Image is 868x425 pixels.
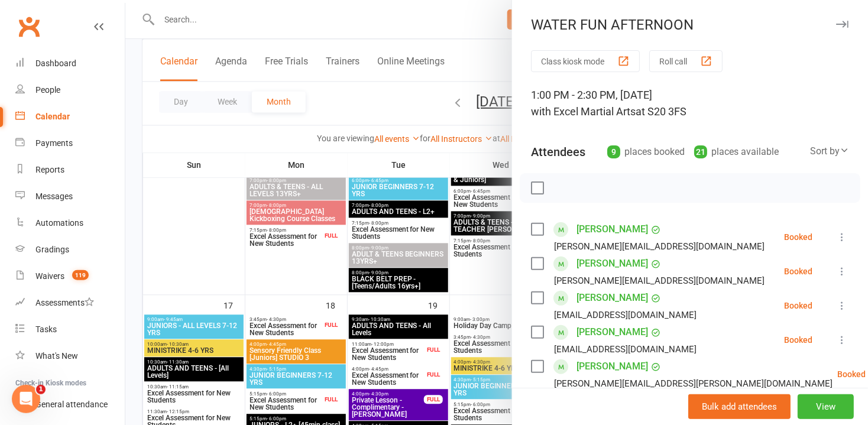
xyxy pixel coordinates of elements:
div: [EMAIL_ADDRESS][DOMAIN_NAME] [554,342,697,357]
div: [EMAIL_ADDRESS][DOMAIN_NAME] [554,307,697,323]
a: People [15,77,125,103]
a: Clubworx [14,12,44,41]
div: [PERSON_NAME][EMAIL_ADDRESS][PERSON_NAME][DOMAIN_NAME] [554,376,833,391]
a: Calendar [15,103,125,130]
div: places booked [607,144,685,160]
a: Reports [15,157,125,183]
a: [PERSON_NAME] [576,357,648,376]
div: Booked [837,370,866,378]
div: Booked [784,267,812,275]
a: Waivers 119 [15,263,125,290]
div: General attendance [35,400,108,409]
div: Booked [784,233,812,241]
div: People [35,85,60,95]
div: What's New [35,351,78,361]
div: Dashboard [35,59,76,68]
a: [PERSON_NAME] [576,254,648,273]
div: Booked [784,336,812,344]
div: WATER FUN AFTERNOON [512,17,868,33]
a: Assessments [15,290,125,316]
a: Messages [15,183,125,210]
div: Gradings [35,245,69,254]
div: Assessments [35,298,94,307]
div: Messages [35,192,73,201]
span: with Excel Martial Arts [531,105,636,118]
div: Attendees [531,144,585,160]
div: 21 [694,145,707,158]
a: What's New [15,343,125,369]
a: Gradings [15,236,125,263]
span: at S20 3FS [636,105,686,118]
a: [PERSON_NAME] [576,323,648,342]
div: Sort by [810,144,849,159]
span: 1 [36,385,46,394]
a: Tasks [15,316,125,343]
div: Payments [35,138,73,148]
button: Class kiosk mode [531,50,640,72]
a: Automations [15,210,125,236]
a: [PERSON_NAME] [576,220,648,239]
div: Booked [784,301,812,310]
div: Calendar [35,112,70,121]
a: General attendance kiosk mode [15,391,125,418]
div: 9 [607,145,620,158]
a: Dashboard [15,50,125,77]
button: Bulk add attendees [688,394,791,419]
iframe: Intercom live chat [12,385,40,413]
span: 119 [72,270,89,280]
button: Roll call [649,50,723,72]
div: Waivers [35,271,64,281]
div: Automations [35,218,83,228]
div: 1:00 PM - 2:30 PM, [DATE] [531,87,849,120]
a: Payments [15,130,125,157]
button: View [798,394,854,419]
div: [PERSON_NAME][EMAIL_ADDRESS][DOMAIN_NAME] [554,239,765,254]
div: [PERSON_NAME][EMAIL_ADDRESS][DOMAIN_NAME] [554,273,765,288]
a: [PERSON_NAME] [576,288,648,307]
div: Tasks [35,325,57,334]
div: places available [694,144,779,160]
div: Reports [35,165,64,174]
